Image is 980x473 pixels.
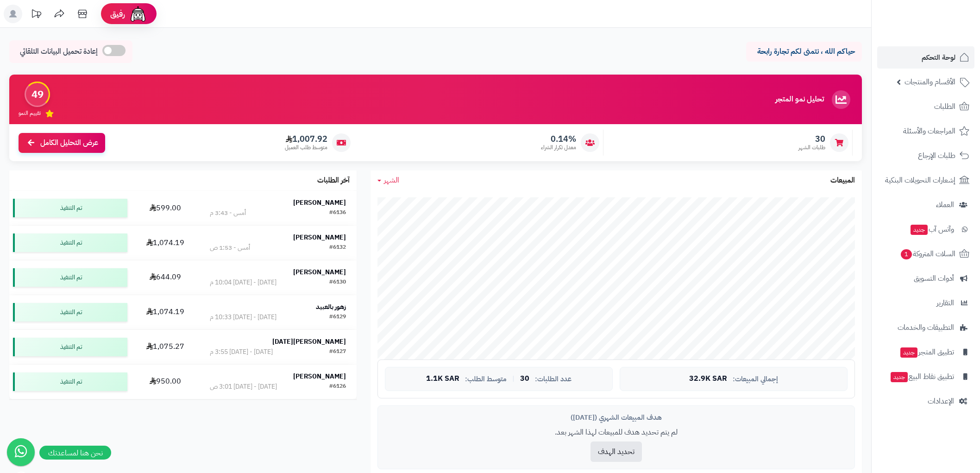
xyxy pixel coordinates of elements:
a: المراجعات والأسئلة [877,120,974,142]
span: الأقسام والمنتجات [905,76,955,88]
span: 1 [901,249,912,259]
div: #6136 [329,208,346,218]
div: تم التنفيذ [13,199,127,217]
a: لوحة التحكم [877,46,974,69]
td: 1,075.27 [131,330,199,364]
div: #6127 [329,347,346,357]
a: السلات المتروكة1 [877,243,974,265]
a: الإعدادات [877,390,974,412]
span: التطبيقات والخدمات [898,321,954,334]
td: 1,074.19 [131,226,199,260]
span: وآتس آب [910,223,954,236]
span: الشهر [384,175,399,186]
span: إعادة تحميل البيانات التلقائي [20,46,98,57]
div: أمس - 3:43 م [210,208,246,218]
strong: [PERSON_NAME][DATE] [272,337,346,347]
span: طلبات الإرجاع [918,149,955,162]
a: العملاء [877,194,974,216]
a: أدوات التسويق [877,267,974,290]
span: | [512,375,515,382]
a: الشهر [377,175,399,186]
a: تحديثات المنصة [25,5,48,25]
a: الطلبات [877,95,974,118]
div: تم التنفيذ [13,268,127,287]
div: أمس - 1:53 ص [210,243,250,252]
span: تطبيق المتجر [899,346,954,359]
span: عرض التحليل الكامل [40,138,98,148]
div: #6129 [329,313,346,322]
span: العملاء [936,198,954,211]
strong: [PERSON_NAME] [293,233,346,242]
p: حياكم الله ، نتمنى لكم تجارة رابحة [753,46,855,57]
div: تم التنفيذ [13,303,127,322]
span: عدد الطلبات: [535,375,572,383]
span: 32.9K SAR [689,375,727,383]
a: إشعارات التحويلات البنكية [877,169,974,191]
img: logo-2.png [917,26,971,45]
a: التطبيقات والخدمات [877,316,974,339]
strong: [PERSON_NAME] [293,198,346,208]
span: جديد [900,347,917,358]
a: تطبيق المتجرجديد [877,341,974,363]
span: التقارير [936,296,954,309]
a: طلبات الإرجاع [877,145,974,167]
strong: [PERSON_NAME] [293,372,346,381]
div: [DATE] - [DATE] 10:33 م [210,313,276,322]
span: 30 [520,375,529,383]
span: 1,007.92 [285,134,327,144]
span: إجمالي المبيعات: [733,375,778,383]
img: ai-face.png [129,5,147,23]
p: لم يتم تحديد هدف للمبيعات لهذا الشهر بعد. [385,427,848,438]
h3: المبيعات [830,177,855,185]
div: تم التنفيذ [13,372,127,391]
a: وآتس آبجديد [877,218,974,240]
span: طلبات الشهر [798,144,825,151]
span: 1.1K SAR [426,375,459,383]
span: تقييم النمو [19,109,41,117]
span: جديد [891,372,908,382]
div: [DATE] - [DATE] 3:55 م [210,347,273,357]
div: [DATE] - [DATE] 10:04 م [210,278,276,287]
td: 950.00 [131,365,199,399]
span: تطبيق نقاط البيع [890,370,954,383]
td: 644.09 [131,260,199,295]
span: السلات المتروكة [900,247,955,260]
div: هدف المبيعات الشهري ([DATE]) [385,413,848,423]
span: رفيق [110,8,125,19]
span: 0.14% [541,134,576,144]
strong: زهور بالعبيد [316,302,346,312]
strong: [PERSON_NAME] [293,267,346,277]
span: جديد [911,225,928,235]
h3: تحليل نمو المتجر [775,95,824,104]
h3: آخر الطلبات [317,177,350,185]
td: 1,074.19 [131,295,199,329]
span: متوسط الطلب: [465,375,507,383]
span: أدوات التسويق [914,272,954,285]
span: متوسط طلب العميل [285,144,327,151]
span: لوحة التحكم [922,51,955,64]
span: الإعدادات [928,395,954,408]
div: #6126 [329,382,346,391]
span: المراجعات والأسئلة [903,125,955,138]
div: تم التنفيذ [13,338,127,356]
span: معدل تكرار الشراء [541,144,576,151]
span: إشعارات التحويلات البنكية [885,174,955,187]
div: #6130 [329,278,346,287]
a: عرض التحليل الكامل [19,133,105,153]
td: 599.00 [131,191,199,225]
a: التقارير [877,292,974,314]
button: تحديد الهدف [591,441,642,462]
div: [DATE] - [DATE] 3:01 ص [210,382,277,391]
span: الطلبات [934,100,955,113]
div: #6132 [329,243,346,252]
div: تم التنفيذ [13,233,127,252]
span: 30 [798,134,825,144]
a: تطبيق نقاط البيعجديد [877,366,974,388]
